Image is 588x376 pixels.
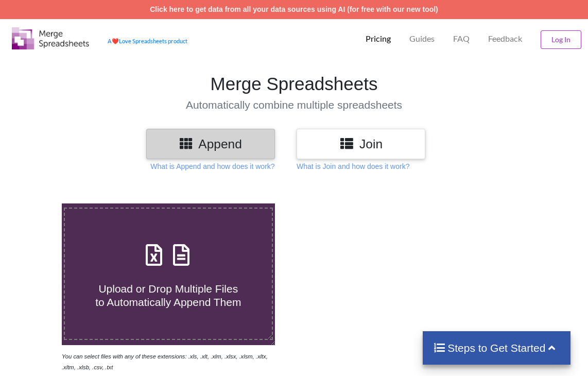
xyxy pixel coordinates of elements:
h3: Append [154,136,267,151]
a: AheartLove Spreadsheets product [108,38,187,44]
p: What is Append and how does it work? [150,161,274,172]
button: Log In [541,30,581,49]
p: Pricing [366,33,391,44]
p: FAQ [453,33,470,44]
h4: Steps to Get Started [433,341,560,354]
span: Feedback [488,35,522,43]
a: Click here to get data from all your data sources using AI (for free with our new tool) [150,5,438,13]
p: Guides [409,33,435,44]
h3: Join [304,136,418,151]
i: You can select files with any of these extensions: .xls, .xlt, .xlm, .xlsx, .xlsm, .xltx, .xltm, ... [62,353,268,370]
span: heart [112,38,119,44]
span: Upload or Drop Multiple Files to Automatically Append Them [95,283,241,307]
img: Logo.png [12,27,89,49]
p: What is Join and how does it work? [297,161,409,172]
